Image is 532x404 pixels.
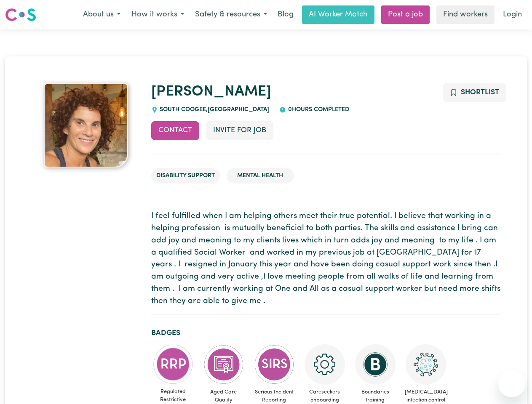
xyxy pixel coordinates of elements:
[151,329,501,338] h2: Badges
[305,344,345,385] img: CS Academy: Careseekers Onboarding course completed
[498,370,525,397] iframe: Button to launch messaging window
[406,344,446,385] img: CS Academy: COVID-19 Infection Control Training course completed
[203,344,244,385] img: CS Academy: Aged Care Quality Standards & Code of Conduct course completed
[206,121,273,140] button: Invite for Job
[443,83,506,102] button: Add to shortlist
[153,344,193,384] img: CS Academy: Regulated Restrictive Practices course completed
[381,5,430,24] a: Post a job
[151,85,271,99] a: [PERSON_NAME]
[44,83,128,167] img: Belinda
[498,5,527,24] a: Login
[461,89,499,96] span: Shortlist
[78,6,126,24] button: About us
[436,5,495,24] a: Find workers
[254,344,294,385] img: CS Academy: Serious Incident Reporting Scheme course completed
[286,106,349,113] span: 0 hours completed
[151,121,199,140] button: Contact
[355,344,396,385] img: CS Academy: Boundaries in care and support work course completed
[5,5,36,24] a: Careseekers logo
[190,6,273,24] button: Safety & resources
[151,210,501,307] p: I feel fulfilled when I am helping others meet their true potential. I believe that working in a ...
[151,168,220,184] li: Disability Support
[31,83,141,167] a: Belinda's profile picture'
[126,6,190,24] button: How it works
[5,7,36,22] img: Careseekers logo
[302,5,374,24] a: AI Worker Match
[158,106,270,113] span: SOUTH COOGEE , [GEOGRAPHIC_DATA]
[227,168,294,184] li: Mental Health
[273,5,299,24] a: Blog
